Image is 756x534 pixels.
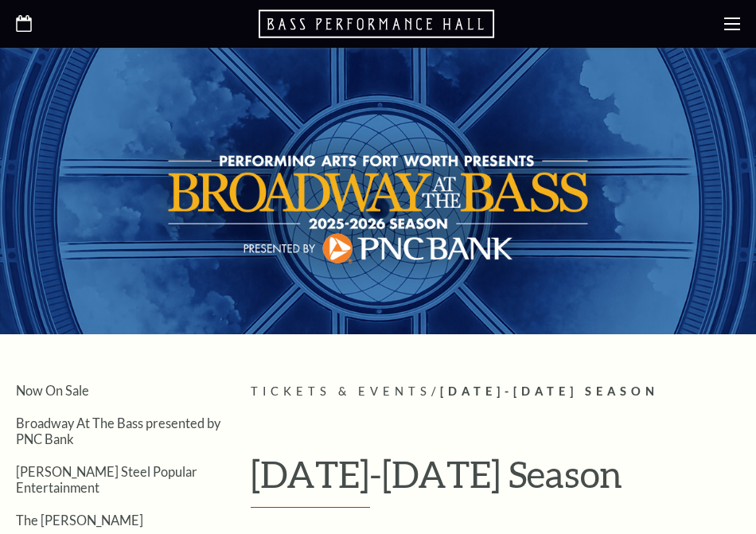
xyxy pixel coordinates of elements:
a: [PERSON_NAME] Steel Popular Entertainment [16,464,197,494]
p: / [251,382,740,402]
a: Now On Sale [16,383,89,398]
span: Tickets & Events [251,384,431,398]
a: Broadway At The Bass presented by PNC Bank [16,415,220,446]
a: The [PERSON_NAME] [16,513,143,528]
span: [DATE]-[DATE] Season [440,384,659,398]
h1: [DATE]-[DATE] Season [251,454,740,508]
